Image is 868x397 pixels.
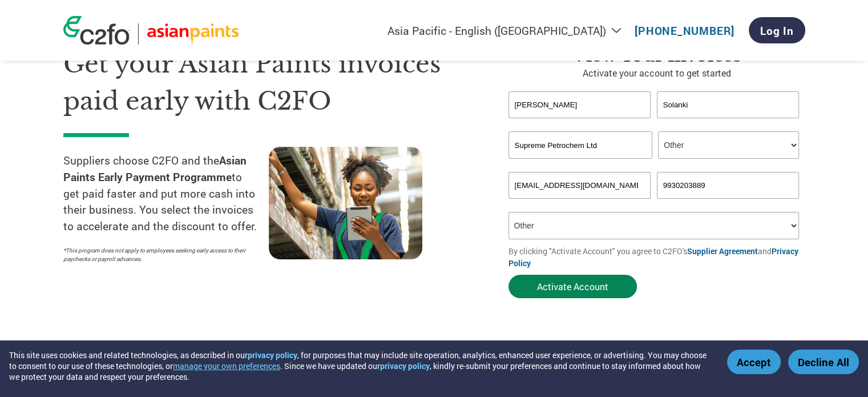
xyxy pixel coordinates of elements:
button: Activate Account [508,275,637,298]
a: privacy policy [248,350,297,360]
button: manage your own preferences [173,360,280,371]
div: Invalid first name or first name is too long [508,119,651,127]
input: Last Name* [657,91,800,118]
button: Decline All [788,350,859,374]
a: [PHONE_NUMBER] [635,23,734,38]
img: supply chain worker [269,147,422,259]
a: privacy policy [380,360,430,371]
h1: Get your Asian Paints invoices paid early with C2FO [63,46,474,119]
div: Inavlid Phone Number [657,200,800,207]
div: This site uses cookies and related technologies, as described in our , for purposes that may incl... [9,350,710,382]
input: Phone* [657,172,800,199]
input: Invalid Email format [508,172,651,199]
img: c2fo logo [63,16,130,45]
p: *This program does not apply to employees seeking early access to their paychecks or payroll adva... [63,246,257,263]
a: Supplier Agreement [687,246,758,256]
p: By clicking "Activate Account" you agree to C2FO's and [508,245,805,269]
div: Invalid last name or last name is too long [657,119,800,127]
input: First Name* [508,91,651,118]
a: Log In [749,17,805,43]
button: Accept [727,350,781,374]
strong: Asian Paints Early Payment Programme [63,153,247,184]
select: Title/Role [658,131,799,159]
p: Suppliers choose C2FO and the to get paid faster and put more cash into their business. You selec... [63,153,269,235]
a: Privacy Policy [508,246,798,268]
div: Inavlid Email Address [508,200,651,207]
p: Activate your account to get started [508,66,805,80]
img: Asian Paints [147,23,239,45]
input: Your company name* [508,131,652,159]
div: Invalid company name or company name is too long [508,160,800,167]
